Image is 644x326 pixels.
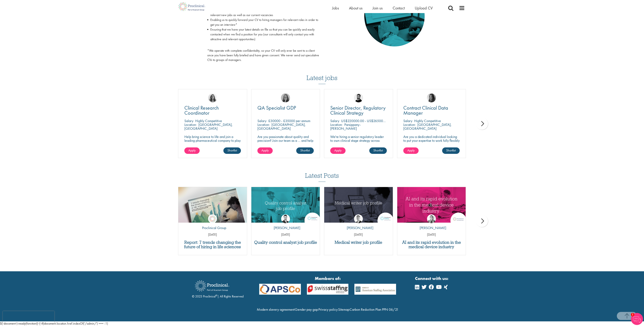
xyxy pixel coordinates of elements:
[631,313,634,316] span: 1
[403,147,419,154] a: Apply
[415,275,449,282] strong: Connect with us:
[188,148,196,152] span: Apply
[397,232,466,237] p: [DATE]
[257,104,296,111] span: QA Specialist GDP
[296,147,314,154] a: Shortlist
[256,284,304,295] img: APSCo
[307,64,337,84] h3: Latest jobs
[415,5,433,11] a: Upload CV
[403,122,416,127] span: Location:
[330,122,364,138] p: Parsippany-[PERSON_NAME][GEOGRAPHIC_DATA], [GEOGRAPHIC_DATA]
[257,135,314,146] p: Are you passionate about quality and precision? Join our team as a … and help ensure top-tier sta...
[305,172,339,182] h3: Latest Posts
[281,214,290,223] img: Joshua Godden
[3,311,54,323] iframe: reCAPTCHA
[257,118,266,123] span: Salary
[403,104,448,116] span: Contract Clinical Data Manager
[271,225,300,230] p: [PERSON_NAME]
[324,187,393,223] img: Medical writer job profile
[304,284,352,295] img: APSCo
[257,122,306,131] p: [GEOGRAPHIC_DATA], [GEOGRAPHIC_DATA]
[208,214,217,223] img: Proclinical Group
[330,104,386,116] span: Senior Director, Regulatory Clinical Strategy
[350,307,398,312] a: Carbon Reduction Plan PPN 06/21
[354,214,363,223] img: George Watson
[178,187,247,226] img: Proclinical: Life sciences hiring trends report 2025
[184,104,219,116] span: Clinical Research Coordinator
[403,135,460,146] p: Are you a dedicated individual looking to put your expertise to work fully flexibly in a remote p...
[318,307,338,312] a: Privacy policy
[476,215,488,227] div: next
[414,118,441,123] p: Highly Competitive
[330,147,346,154] a: Apply
[476,118,488,130] div: next
[330,122,343,127] span: Location:
[393,5,405,11] a: Contact
[178,232,247,237] p: [DATE]
[427,214,436,223] img: Hannah Burke
[295,307,318,312] a: Gender pay gap
[251,187,320,223] a: Link to a post
[257,147,273,154] a: Apply
[341,118,440,123] p: US$220000.00 - US$265000 per annum + Highly Competitive Salary
[184,122,233,131] p: [GEOGRAPHIC_DATA], [GEOGRAPHIC_DATA]
[338,307,349,312] a: Sitemap
[253,240,318,245] a: Quality control analyst job profile
[442,147,460,154] a: Shortlist
[208,93,217,102] img: Jackie Cerchio
[251,187,320,223] img: quality control analyst job profile
[399,240,464,249] a: AI and its rapid evolution in the medical device industry
[334,148,342,152] span: Apply
[199,225,226,230] p: Proclinical Group
[373,5,383,11] a: Join us
[259,275,396,282] strong: Members of:
[332,5,339,11] a: Jobs
[403,105,460,115] a: Contract Clinical Data Manager
[417,214,446,232] a: Hannah Burke [PERSON_NAME]
[324,187,393,223] a: Link to a post
[184,122,197,127] span: Location:
[178,187,247,223] a: Link to a post
[631,313,643,325] img: Chatbot
[207,27,319,46] li: Ensuring that we have your latest details on file so that you can be quickly and easily contacted...
[349,5,362,11] a: About us
[330,105,387,115] a: Senior Director, Regulatory Clinical Strategy
[207,48,319,62] p: *We operate with complete confidentiality, so your CV will only ever be sent to a client once you...
[180,240,245,249] a: Report: 7 trends changing the future of hiring in life sciences
[351,284,399,295] img: APSCo
[427,93,436,102] img: Heidi Hennigan
[326,240,391,245] a: Medical writer job profile
[184,135,241,154] p: Help bring science to life and join a leading pharmaceutical company to play a key role in delive...
[397,187,466,223] a: Link to a post
[257,307,295,312] a: Modern slavery agreement
[195,118,222,123] p: Highly Competitive
[369,147,387,154] a: Shortlist
[344,225,373,230] p: [PERSON_NAME]
[192,278,232,294] img: Proclinical Recruitment
[199,214,226,232] a: Proclinical Group Proclinical Group
[407,148,415,152] span: Apply
[330,135,387,146] p: We're hiring a senior regulatory leader to own clinical stage strategy across multiple programs.
[257,122,270,127] span: Location:
[330,118,339,123] span: Salary
[281,93,290,102] img: Ingrid Aymes
[417,225,446,230] p: [PERSON_NAME]
[257,105,314,110] a: QA Specialist GDP
[354,93,363,102] img: Nick Walker
[397,187,466,223] img: AI and Its Impact on the Medical Device Industry | Proclinical
[324,232,393,237] p: [DATE]
[223,147,241,154] a: Shortlist
[251,232,320,237] p: [DATE]
[184,118,193,123] span: Salary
